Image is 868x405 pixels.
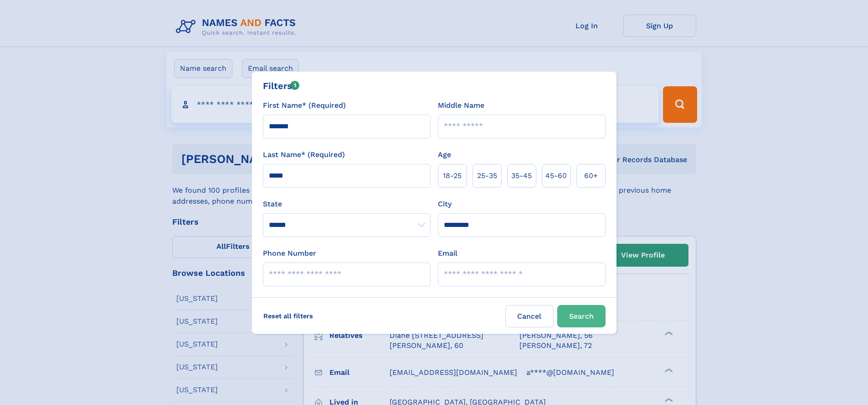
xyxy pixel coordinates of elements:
[443,170,462,181] span: 18‑25
[263,199,431,210] label: State
[263,149,345,160] label: Last Name* (Required)
[257,305,319,327] label: Reset all filters
[263,248,316,259] label: Phone Number
[477,170,497,181] span: 25‑35
[584,170,598,181] span: 60+
[438,248,457,259] label: Email
[545,170,567,181] span: 45‑60
[438,149,451,160] label: Age
[438,199,452,210] label: City
[263,100,346,111] label: First Name* (Required)
[438,100,484,111] label: Middle Name
[263,79,300,93] div: Filters
[557,305,606,327] button: Search
[505,305,554,327] label: Cancel
[511,170,532,181] span: 35‑45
